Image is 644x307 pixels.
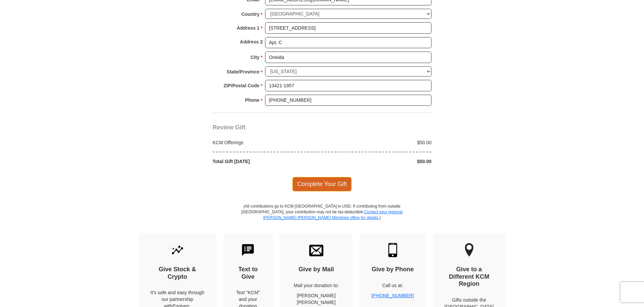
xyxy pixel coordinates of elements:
[372,293,414,298] a: [PHONE_NUMBER]
[464,243,474,257] img: other-region
[209,139,322,146] div: KCM Offerings
[241,204,403,233] p: (All contributions go to KCM [GEOGRAPHIC_DATA] in USD. If contributing from outside [GEOGRAPHIC_D...
[245,95,260,105] strong: Phone
[241,9,260,19] strong: Country
[241,243,255,257] img: text-to-give.svg
[237,23,260,33] strong: Address 1
[251,53,259,62] strong: City
[292,282,341,289] p: Mail your donation to:
[213,124,246,131] span: Review Gift
[240,37,263,47] strong: Address 2
[322,139,435,146] div: $50.00
[263,210,402,220] a: Contact your regional [PERSON_NAME] [PERSON_NAME] Ministries office for details.
[209,158,322,165] div: Total Gift [DATE]
[224,81,260,90] strong: ZIP/Postal Code
[372,266,414,273] h4: Give by Phone
[170,243,185,257] img: give-by-stock.svg
[309,243,323,257] img: envelope.svg
[151,266,204,280] h4: Give Stock & Crypto
[292,177,352,191] span: Complete Your Gift
[322,158,435,165] div: $50.00
[445,266,494,288] h4: Give to a Different KCM Region
[227,67,259,76] strong: State/Province
[372,282,414,289] p: Call us at:
[235,266,261,280] h4: Text to Give
[292,266,341,273] h4: Give by Mail
[386,243,400,257] img: mobile.svg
